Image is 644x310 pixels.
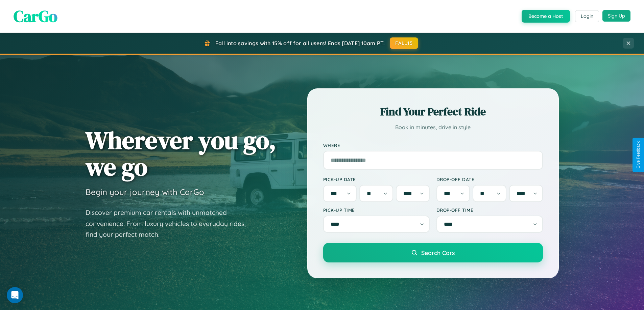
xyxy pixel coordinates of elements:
div: Give Feedback [636,141,641,169]
label: Drop-off Date [436,176,543,182]
button: Search Cars [323,243,543,262]
label: Drop-off Time [436,207,543,213]
p: Book in minutes, drive in style [323,122,543,132]
h2: Find Your Perfect Ride [323,104,543,119]
span: CarGo [14,5,57,27]
h3: Begin your journey with CarGo [86,187,204,197]
div: Open Intercom Messenger [7,287,23,303]
button: FALL15 [390,37,418,49]
p: Discover premium car rentals with unmatched convenience. From luxury vehicles to everyday rides, ... [86,207,255,240]
label: Where [323,142,543,148]
label: Pick-up Date [323,176,430,182]
label: Pick-up Time [323,207,430,213]
button: Login [575,10,599,22]
h1: Wherever you go, we go [86,127,276,180]
button: Sign Up [602,10,630,22]
span: Fall into savings with 15% off for all users! Ends [DATE] 10am PT. [215,40,385,47]
span: Search Cars [421,249,455,256]
button: Become a Host [522,10,570,23]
